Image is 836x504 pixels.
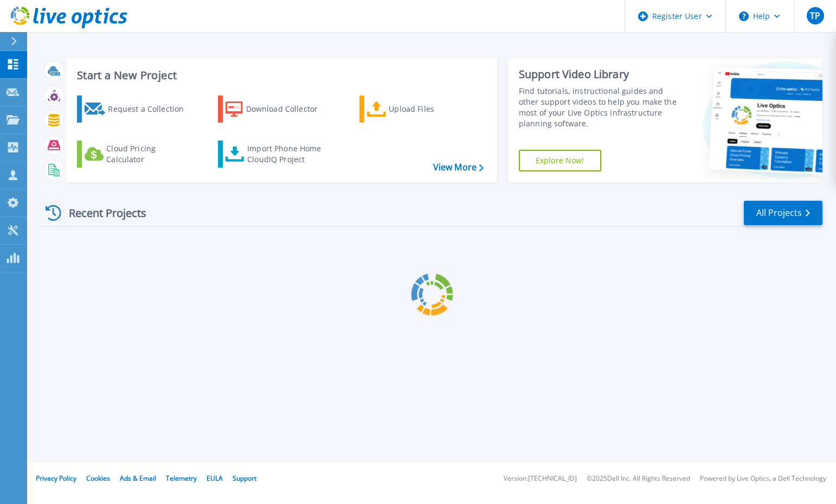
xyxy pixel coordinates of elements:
li: Version: [TECHNICAL_ID] [504,475,577,482]
a: Telemetry [166,474,197,483]
a: View More [433,162,484,173]
a: Download Collector [218,95,339,123]
a: Cookies [86,474,110,483]
li: Powered by Live Optics, a Dell Technology [700,475,826,482]
div: Upload Files [389,98,475,120]
a: Support [233,474,256,483]
a: All Projects [744,201,822,225]
div: Import Phone Home CloudIQ Project [247,143,332,165]
a: Request a Collection [77,95,198,123]
a: EULA [207,474,223,483]
a: Privacy Policy [36,474,76,483]
a: Cloud Pricing Calculator [77,141,198,168]
div: Find tutorials, instructional guides and other support videos to help you make the most of your L... [519,86,677,129]
span: TP [810,11,820,20]
div: Cloud Pricing Calculator [106,143,193,165]
li: © 2025 Dell Inc. All Rights Reserved [587,475,690,482]
div: Request a Collection [108,98,195,120]
a: Ads & Email [120,474,156,483]
div: Recent Projects [42,200,161,226]
a: Upload Files [359,95,480,123]
h3: Start a New Project [77,69,483,81]
div: Support Video Library [519,67,677,81]
div: Download Collector [246,98,333,120]
a: Explore Now! [519,150,601,171]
